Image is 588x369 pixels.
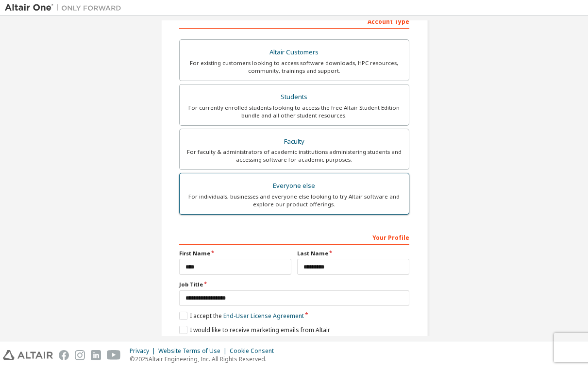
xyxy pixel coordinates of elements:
div: Students [185,90,403,104]
label: Last Name [297,250,409,257]
div: Your Profile [179,229,409,245]
img: Altair One [5,3,126,13]
div: Website Terms of Use [158,347,230,355]
div: Altair Customers [185,46,403,59]
label: Job Title [179,281,409,288]
div: For faculty & administrators of academic institutions administering students and accessing softwa... [185,148,403,164]
div: For existing customers looking to access software downloads, HPC resources, community, trainings ... [185,59,403,75]
div: Privacy [130,347,158,355]
a: End-User License Agreement [223,312,304,320]
img: instagram.svg [75,350,85,360]
img: linkedin.svg [91,350,101,360]
div: Everyone else [185,179,403,193]
img: altair_logo.svg [3,350,53,360]
label: First Name [179,250,291,257]
img: facebook.svg [59,350,69,360]
label: I accept the [179,312,304,320]
div: For currently enrolled students looking to access the free Altair Student Edition bundle and all ... [185,104,403,119]
div: For individuals, businesses and everyone else looking to try Altair software and explore our prod... [185,193,403,208]
p: © 2025 Altair Engineering, Inc. All Rights Reserved. [130,355,280,363]
img: youtube.svg [107,350,121,360]
div: Faculty [185,135,403,149]
label: I would like to receive marketing emails from Altair [179,326,330,334]
div: Account Type [179,13,409,29]
div: Cookie Consent [230,347,280,355]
